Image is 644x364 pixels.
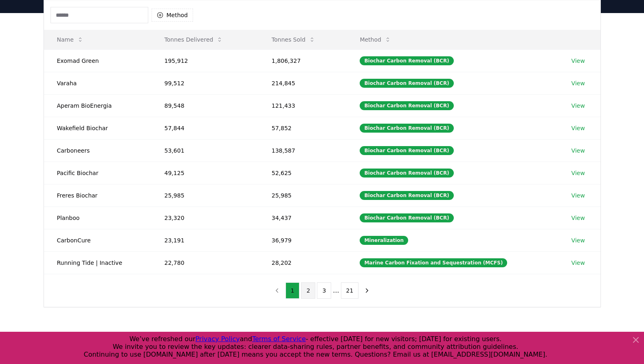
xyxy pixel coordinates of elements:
a: View [571,214,585,222]
td: Aperam BioEnergia [44,94,152,117]
button: next page [360,282,374,299]
div: Biochar Carbon Removal (BCR) [360,56,453,65]
a: View [571,102,585,110]
td: 121,433 [259,94,347,117]
a: View [571,259,585,267]
td: 57,844 [152,117,259,139]
td: Carboneers [44,139,152,162]
td: Freres Biochar [44,184,152,206]
div: Biochar Carbon Removal (BCR) [360,146,453,155]
div: Biochar Carbon Removal (BCR) [360,169,453,178]
td: 57,852 [259,117,347,139]
li: ... [333,286,339,295]
div: Biochar Carbon Removal (BCR) [360,101,453,110]
div: Marine Carbon Fixation and Sequestration (MCFS) [360,258,507,267]
button: 1 [286,282,300,299]
td: 52,625 [259,162,347,184]
td: 49,125 [152,162,259,184]
div: Mineralization [360,236,408,245]
div: Biochar Carbon Removal (BCR) [360,79,453,88]
a: View [571,79,585,87]
button: Method [353,31,398,48]
td: Exomad Green [44,49,152,72]
td: Running Tide | Inactive [44,251,152,274]
td: 214,845 [259,72,347,94]
button: 21 [341,282,359,299]
td: 1,806,327 [259,49,347,72]
button: Method [152,9,193,22]
div: Biochar Carbon Removal (BCR) [360,191,453,200]
a: View [571,191,585,200]
td: Pacific Biochar [44,162,152,184]
td: Varaha [44,72,152,94]
button: Tonnes Sold [265,31,322,48]
div: Biochar Carbon Removal (BCR) [360,124,453,133]
td: 25,985 [259,184,347,206]
td: Planboo [44,206,152,229]
td: 23,320 [152,206,259,229]
td: 195,912 [152,49,259,72]
td: 89,548 [152,94,259,117]
td: 25,985 [152,184,259,206]
td: 36,979 [259,229,347,251]
div: Biochar Carbon Removal (BCR) [360,213,453,222]
button: Name [51,31,90,48]
td: CarbonCure [44,229,152,251]
button: Tonnes Delivered [158,31,230,48]
td: 23,191 [152,229,259,251]
a: View [571,146,585,155]
button: 3 [317,282,331,299]
a: View [571,57,585,65]
a: View [571,124,585,132]
a: View [571,236,585,244]
td: 99,512 [152,72,259,94]
td: 22,780 [152,251,259,274]
td: 53,601 [152,139,259,162]
td: 34,437 [259,206,347,229]
td: 28,202 [259,251,347,274]
td: 138,587 [259,139,347,162]
a: View [571,169,585,177]
button: 2 [301,282,315,299]
td: Wakefield Biochar [44,117,152,139]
